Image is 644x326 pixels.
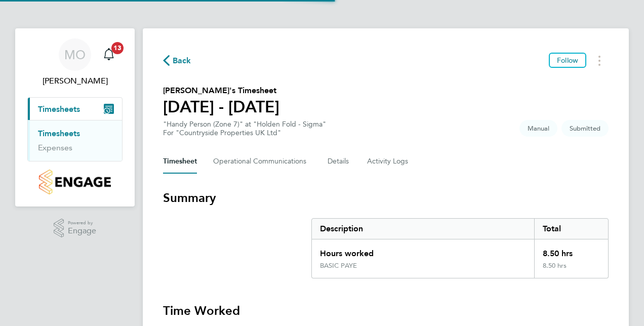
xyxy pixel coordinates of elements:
[163,190,609,206] h3: Summary
[367,149,410,174] button: Activity Logs
[163,149,197,174] button: Timesheet
[163,97,279,117] h1: [DATE] - [DATE]
[590,53,609,68] button: Timesheets Menu
[328,149,351,174] button: Details
[519,120,557,137] span: This timesheet was manually created.
[163,129,326,137] div: For "Countryside Properties UK Ltd"
[38,129,80,138] a: Timesheets
[311,218,609,278] div: Summary
[27,38,123,87] a: MO[PERSON_NAME]
[99,38,119,71] a: 13
[320,262,357,270] div: BASIC PAYE
[28,98,122,120] button: Timesheets
[213,149,311,174] button: Operational Communications
[534,219,608,239] div: Total
[68,227,96,235] span: Engage
[173,55,191,67] span: Back
[557,56,578,65] span: Follow
[163,85,279,97] h2: [PERSON_NAME]'s Timesheet
[27,170,123,194] a: Go to home page
[38,143,72,152] a: Expenses
[39,170,110,194] img: countryside-properties-logo-retina.png
[163,120,326,137] div: "Handy Person (Zone 7)" at "Holden Fold - Sigma"
[64,48,86,61] span: MO
[534,239,608,262] div: 8.50 hrs
[28,120,122,161] div: Timesheets
[27,75,123,87] span: Matthew ODowd
[111,42,124,54] span: 13
[312,219,534,239] div: Description
[38,104,80,114] span: Timesheets
[561,120,609,137] span: This timesheet is Submitted.
[163,303,609,319] h3: Time Worked
[549,53,586,68] button: Follow
[15,28,135,207] nav: Main navigation
[54,219,97,238] a: Powered byEngage
[534,262,608,278] div: 8.50 hrs
[163,54,191,67] button: Back
[68,219,96,227] span: Powered by
[312,239,534,262] div: Hours worked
